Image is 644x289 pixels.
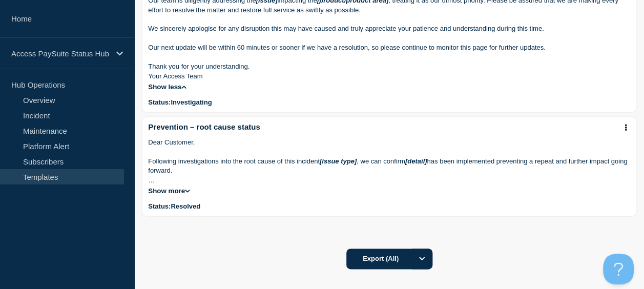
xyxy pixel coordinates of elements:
p: Access PaySuite Status Hub [11,49,110,58]
p: Thank you for your understanding. [148,62,630,71]
button: Options [412,249,432,269]
p: Status: [148,98,212,106]
iframe: Help Scout Beacon - Open [603,254,634,284]
p: Your Access Team [148,72,630,81]
em: [issue type] [320,157,357,165]
em: [detail] [405,157,427,165]
button: Show less [148,83,186,91]
button: Show more [148,187,190,195]
p: Following investigations into the root cause of this incident , we can confirm has been implement... [148,157,630,176]
p: Status: [148,202,200,210]
p: Our next update will be within 60 minutes or sooner if we have a resolution, so please continue t... [148,43,630,52]
span: investigating [171,98,212,106]
p: We sincerely apologise for any disruption this may have caused and truly appreciate your patience... [148,24,630,33]
button: Export (All) [346,249,432,269]
p: Dear Customer, [148,138,630,147]
span: resolved [171,202,200,210]
a: Prevention – root cause status [148,122,260,132]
